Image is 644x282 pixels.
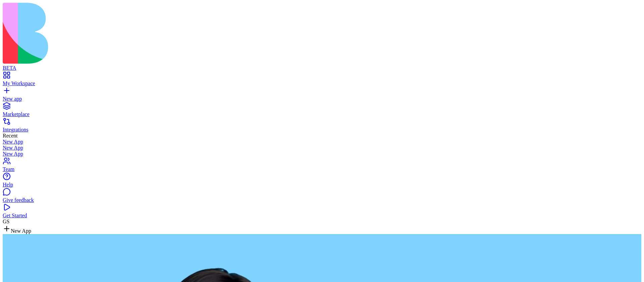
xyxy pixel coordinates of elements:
[3,111,641,117] div: Marketplace
[3,182,641,188] div: Help
[3,191,641,203] a: Give feedback
[3,207,641,219] a: Get Started
[3,96,641,102] div: New app
[3,105,641,117] a: Marketplace
[3,166,641,172] div: Team
[3,59,641,71] a: BETA
[3,219,9,224] span: GS
[3,90,641,102] a: New app
[3,65,641,71] div: BETA
[3,176,641,188] a: Help
[3,213,641,219] div: Get Started
[3,74,641,87] a: My Workspace
[3,139,641,145] a: New App
[11,228,31,234] span: New App
[3,197,641,203] div: Give feedback
[3,80,641,87] div: My Workspace
[3,127,641,133] div: Integrations
[3,151,641,157] a: New App
[3,121,641,133] a: Integrations
[3,3,272,64] img: logo
[3,133,17,138] span: Recent
[3,145,641,151] a: New App
[3,160,641,172] a: Team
